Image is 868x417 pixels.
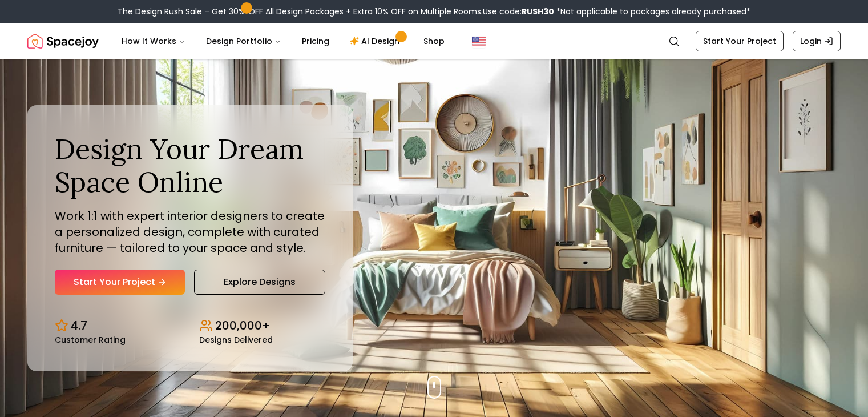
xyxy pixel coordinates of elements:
nav: Main [112,30,454,53]
div: Design stats [55,308,325,344]
a: Explore Designs [194,270,325,295]
a: Spacejoy [27,30,99,53]
a: Pricing [293,30,338,53]
small: Customer Rating [55,336,126,344]
div: The Design Rush Sale – Get 30% OFF All Design Packages + Extra 10% OFF on Multiple Rooms. [118,6,750,17]
p: 4.7 [71,318,87,334]
img: United States [472,34,486,48]
button: How It Works [112,30,195,53]
a: Start Your Project [696,31,784,51]
span: Use code: [483,6,554,17]
span: *Not applicable to packages already purchased* [554,6,750,17]
p: 200,000+ [215,318,270,334]
a: Start Your Project [55,270,185,295]
a: Login [793,31,841,51]
button: Design Portfolio [197,30,290,53]
small: Designs Delivered [199,336,273,344]
a: Shop [414,30,454,53]
b: RUSH30 [522,6,554,17]
h1: Design Your Dream Space Online [55,133,325,198]
a: AI Design [341,30,412,53]
p: Work 1:1 with expert interior designers to create a personalized design, complete with curated fu... [55,208,325,256]
nav: Global [27,23,841,59]
img: Spacejoy Logo [27,30,99,53]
